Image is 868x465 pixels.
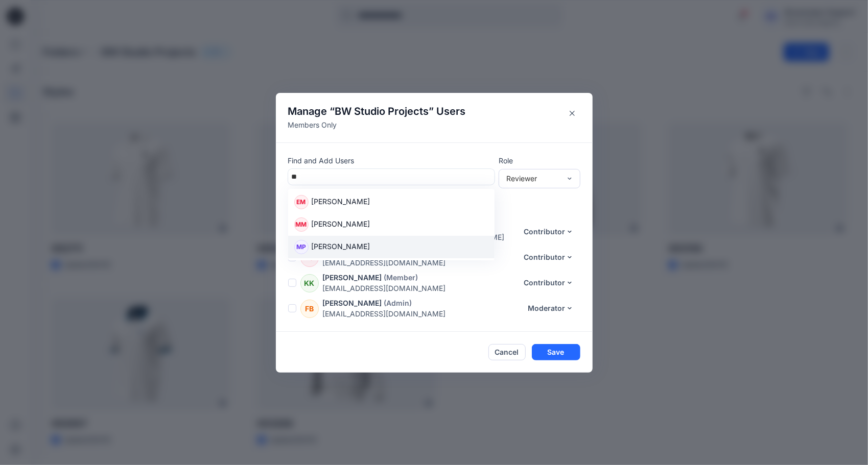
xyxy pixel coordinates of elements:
h4: Manage “ ” Users [288,105,466,117]
p: [EMAIL_ADDRESS][DOMAIN_NAME] [323,308,522,319]
div: FB [300,300,319,318]
p: [PERSON_NAME] [312,196,370,209]
p: (Admin) [384,298,412,308]
p: Find and Add Users [288,155,495,166]
button: Moderator [522,300,580,316]
div: Reviewer [506,173,560,184]
p: Role [499,155,580,166]
button: Contributor [518,275,580,291]
button: Contributor [518,224,580,240]
p: (Member) [384,272,418,283]
p: Members Only [288,119,466,130]
p: [PERSON_NAME] [323,272,382,283]
p: [PERSON_NAME] [323,298,382,308]
button: Save [532,344,580,360]
p: [EMAIL_ADDRESS][DOMAIN_NAME] [323,257,518,268]
button: Close [564,105,580,121]
p: [EMAIL_ADDRESS][DOMAIN_NAME] [323,283,518,293]
button: Contributor [518,249,580,265]
p: [PERSON_NAME] [312,241,370,254]
div: MM [294,217,309,232]
div: KK [300,274,319,292]
span: BW Studio Projects [335,105,429,117]
div: EM [294,195,309,209]
button: Cancel [488,344,526,360]
p: [PERSON_NAME] [312,218,370,232]
div: MP [294,240,309,254]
